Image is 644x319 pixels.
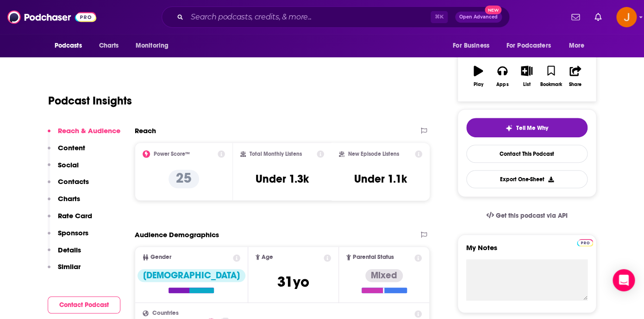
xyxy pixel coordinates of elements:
p: Similar [58,262,81,271]
button: open menu [562,37,596,55]
span: More [569,39,584,52]
p: Charts [58,194,80,203]
button: List [514,60,538,93]
button: Show profile menu [616,7,637,27]
a: Show notifications dropdown [568,9,583,25]
button: Content [48,143,85,160]
span: ⌘ K [431,11,448,23]
button: Sponsors [48,228,88,245]
span: Open Advanced [459,15,498,19]
button: Reach & Audience [48,126,120,143]
div: List [523,82,531,87]
h1: Podcast Insights [48,94,132,108]
button: Rate Card [48,211,92,228]
a: Contact This Podcast [466,145,588,163]
a: Charts [93,37,125,55]
img: Podchaser Pro [577,239,593,246]
button: Apps [490,60,514,93]
img: Podchaser - Follow, Share and Rate Podcasts [7,8,96,26]
span: Countries [152,310,179,316]
img: User Profile [616,7,637,27]
span: For Podcasters [506,39,551,52]
button: open menu [129,37,181,55]
button: Charts [48,194,80,211]
span: Monitoring [136,39,169,52]
span: Tell Me Why [516,124,548,132]
span: 31 yo [277,273,309,291]
a: Get this podcast via API [479,204,575,227]
p: Contacts [58,177,89,186]
p: Details [58,245,81,254]
p: Social [58,160,79,169]
a: Show notifications dropdown [591,9,605,25]
div: Mixed [365,269,403,282]
span: Get this podcast via API [495,212,567,220]
button: Share [563,60,587,93]
h2: Total Monthly Listens [250,151,302,157]
span: Gender [150,254,171,260]
h3: Under 1.3k [256,172,309,186]
button: Contacts [48,177,89,194]
span: For Business [453,39,489,52]
label: My Notes [466,243,588,259]
p: Content [58,143,85,152]
span: Parental Status [353,254,394,260]
p: 25 [169,170,199,188]
div: Open Intercom Messenger [613,269,635,291]
button: Similar [48,262,81,279]
h2: Power Score™ [154,151,190,157]
span: Charts [99,39,119,52]
span: Age [262,254,273,260]
a: Pro website [577,238,593,246]
button: Bookmark [539,60,563,93]
button: open menu [48,37,94,55]
div: Play [473,82,483,87]
button: Details [48,245,81,263]
h2: New Episode Listens [348,151,399,157]
p: Reach & Audience [58,126,120,135]
h2: Reach [135,126,156,135]
div: Search podcasts, credits, & more... [162,6,510,28]
h3: Under 1.1k [354,172,407,186]
span: Logged in as justine87181 [616,7,637,27]
p: Rate Card [58,211,92,220]
img: tell me why sparkle [505,124,513,132]
div: Apps [496,82,508,87]
span: New [485,6,501,14]
div: [DEMOGRAPHIC_DATA] [138,269,245,282]
button: open menu [446,37,501,55]
button: Contact Podcast [48,296,120,313]
button: open menu [500,37,564,55]
span: Podcasts [55,39,82,52]
button: Open AdvancedNew [455,12,502,23]
div: Share [569,82,581,87]
h2: Audience Demographics [135,230,219,239]
button: Social [48,160,79,178]
div: Bookmark [540,82,562,87]
button: Play [466,60,490,93]
input: Search podcasts, credits, & more... [187,10,431,25]
button: tell me why sparkleTell Me Why [466,118,588,137]
p: Sponsors [58,228,88,237]
button: Export One-Sheet [466,170,588,188]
